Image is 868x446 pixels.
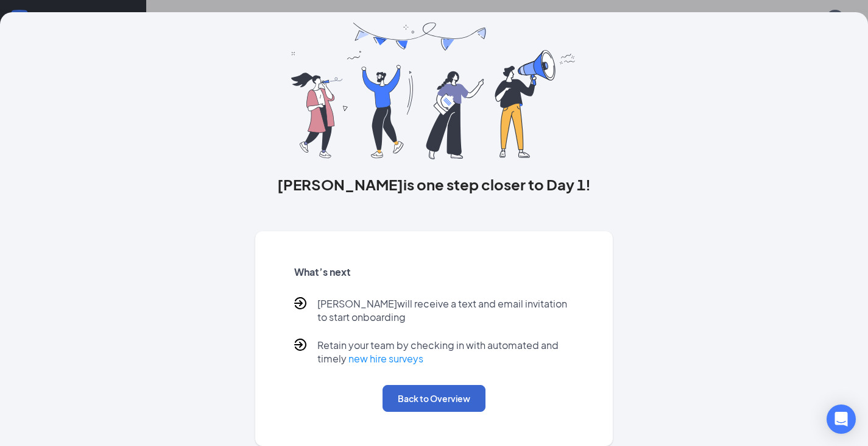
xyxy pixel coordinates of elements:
h5: What’s next [294,265,574,279]
a: new hire surveys [348,352,423,365]
img: you are all set [291,23,577,159]
button: Back to Overview [383,385,485,412]
h3: [PERSON_NAME] is one step closer to Day 1! [255,174,613,195]
p: [PERSON_NAME] will receive a text and email invitation to start onboarding [317,297,574,324]
div: Open Intercom Messenger [827,405,856,434]
p: Retain your team by checking in with automated and timely [317,339,574,365]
